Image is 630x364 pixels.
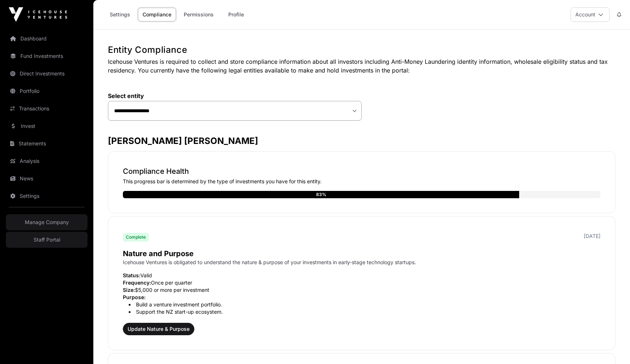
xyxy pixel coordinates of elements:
[108,57,615,75] p: Icehouse Ventures is required to collect and store compliance information about all investors inc...
[105,8,135,21] a: Settings
[6,214,87,230] a: Manage Company
[108,44,615,56] h1: Entity Compliance
[6,66,87,82] a: Direct Investments
[123,248,600,259] p: Nature and Purpose
[6,171,87,187] a: News
[6,118,87,134] a: Invest
[6,83,87,99] a: Portfolio
[316,191,326,198] div: 83%
[6,188,87,204] a: Settings
[123,294,600,301] p: Purpose:
[6,232,87,248] a: Staff Portal
[6,31,87,47] a: Dashboard
[108,92,362,99] label: Select entity
[126,234,146,240] span: Complete
[584,232,600,240] p: [DATE]
[6,48,87,64] a: Fund Investments
[123,272,140,278] span: Status:
[123,286,600,294] p: $5,000 or more per investment
[123,178,600,185] p: This progress bar is determined by the type of investments you have for this entity.
[571,7,610,22] button: Account
[6,153,87,169] a: Analysis
[123,323,194,335] button: Update Nature & Purpose
[123,287,135,293] span: Size:
[6,136,87,152] a: Statements
[123,279,151,286] span: Frequency:
[123,279,600,286] p: Once per quarter
[138,8,176,21] a: Compliance
[594,329,630,364] iframe: Chat Widget
[123,166,600,176] p: Compliance Health
[179,8,218,21] a: Permissions
[128,325,190,333] span: Update Nature & Purpose
[123,259,600,266] p: Icehouse Ventures is obligated to understand the nature & purpose of your investments in early-st...
[129,301,600,308] li: Build a venture investment portfolio.
[123,272,600,279] p: Valid
[108,135,615,147] h3: [PERSON_NAME] [PERSON_NAME]
[9,7,67,22] img: Icehouse Ventures Logo
[221,8,250,21] a: Profile
[129,308,600,316] li: Support the NZ start-up ecosystem.
[6,101,87,117] a: Transactions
